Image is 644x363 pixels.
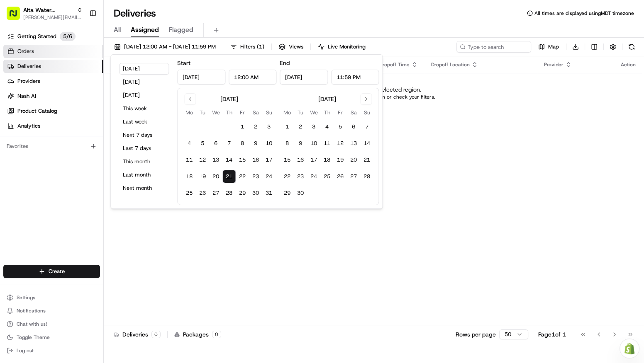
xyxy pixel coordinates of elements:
span: Original Dropoff Time [359,61,410,68]
div: 💻 [70,121,77,128]
th: Wednesday [307,108,320,117]
button: 9 [249,137,262,150]
input: Date [280,70,328,85]
button: Refresh [626,41,637,53]
button: Last month [119,169,169,181]
button: 18 [183,170,196,183]
span: ( 1 ) [257,43,264,51]
div: We're available if you need us! [28,87,105,94]
button: Go to next month [360,93,372,105]
button: 16 [294,153,307,167]
button: 12 [196,153,209,167]
span: Notifications [17,307,46,314]
a: Providers [3,75,103,88]
div: Page 1 of 1 [538,330,566,339]
th: Sunday [360,108,373,117]
button: 19 [196,170,209,183]
button: 16 [249,153,262,167]
button: 20 [209,170,222,183]
span: Alta Water Holdings [23,6,73,14]
button: Last week [119,116,169,128]
a: Nash AI [3,90,103,103]
button: 20 [347,153,360,167]
button: 26 [196,186,209,200]
button: [DATE] 12:00 AM - [DATE] 11:59 PM [110,41,220,53]
span: Dropoff Location [431,61,470,68]
input: Date [177,70,225,85]
span: Getting Started [17,33,56,40]
button: Next 7 days [119,129,169,141]
button: 11 [183,153,196,167]
button: 2 [294,120,307,133]
span: Live Monitoring [328,43,366,51]
button: 1 [281,120,294,133]
button: 13 [347,137,360,150]
input: Clear [22,53,137,62]
button: 4 [320,120,334,133]
button: 19 [334,153,347,167]
span: Knowledge Base [17,120,63,128]
span: Provider [544,61,563,68]
p: Welcome 👋 [8,33,151,46]
label: End [280,59,290,67]
button: This week [119,103,169,114]
button: 29 [236,186,249,200]
button: 5 [196,137,209,150]
button: 28 [222,186,236,200]
div: Favorites [3,140,100,153]
button: 27 [347,170,360,183]
span: Analytics [17,122,40,130]
th: Tuesday [196,108,209,117]
div: 0 [212,331,221,338]
div: Action [621,61,636,68]
div: 📗 [8,121,15,128]
button: Go to previous month [184,93,196,105]
button: 3 [307,120,320,133]
button: 21 [222,170,236,183]
div: 0 [151,331,161,338]
th: Sunday [262,108,276,117]
span: Product Catalog [17,107,57,115]
button: Settings [3,292,100,303]
button: 8 [236,137,249,150]
th: Tuesday [294,108,307,117]
button: 25 [183,186,196,200]
input: Type to search [456,41,531,53]
a: Orders [3,45,103,58]
button: 10 [307,137,320,150]
th: Monday [183,108,196,117]
img: Nash [8,8,25,25]
button: Live Monitoring [314,41,369,53]
a: Deliveries [3,60,103,73]
div: Packages [174,330,221,339]
span: Toggle Theme [17,334,50,341]
button: Alta Water Holdings[PERSON_NAME][EMAIL_ADDRESS][DOMAIN_NAME] [3,3,86,23]
th: Wednesday [209,108,222,117]
button: 30 [294,186,307,200]
button: 18 [320,153,334,167]
button: 27 [209,186,222,200]
button: 28 [360,170,373,183]
button: 10 [262,137,276,150]
a: 💻API Documentation [67,117,137,132]
th: Saturday [249,108,262,117]
span: Pylon [83,140,100,147]
button: This month [119,156,169,167]
button: 22 [281,170,294,183]
th: Friday [334,108,347,117]
a: Product Catalog [3,104,103,118]
span: Providers [17,77,40,85]
a: Getting Started5/6 [3,30,103,43]
label: Start [177,59,190,67]
div: [DATE] [318,95,336,103]
span: Assigned [131,25,159,35]
button: 24 [307,170,320,183]
button: 23 [294,170,307,183]
button: 17 [307,153,320,167]
span: Create [49,268,65,275]
h1: Deliveries [114,7,156,20]
button: 12 [334,137,347,150]
button: 4 [183,137,196,150]
th: Saturday [347,108,360,117]
button: 6 [209,137,222,150]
